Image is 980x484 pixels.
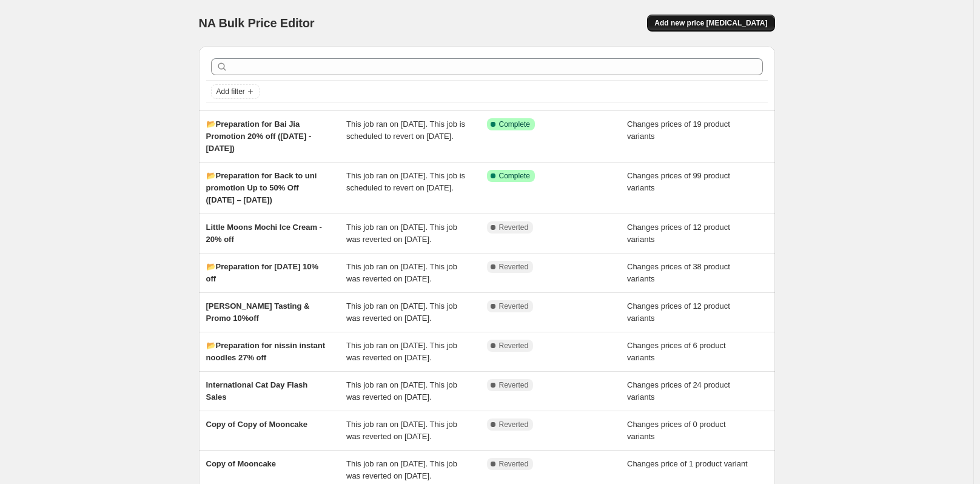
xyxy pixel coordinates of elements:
[499,262,529,272] span: Reverted
[499,380,529,390] span: Reverted
[654,18,767,28] span: Add new price [MEDICAL_DATA]
[346,301,457,323] span: This job ran on [DATE]. This job was reverted on [DATE].
[499,119,530,129] span: Complete
[499,171,530,181] span: Complete
[499,223,529,232] span: Reverted
[499,420,529,429] span: Reverted
[206,119,312,153] span: 📂Preparation for Bai Jia Promotion 20% off ([DATE] - [DATE])
[211,84,260,99] button: Add filter
[627,119,730,141] span: Changes prices of 19 product variants
[499,341,529,351] span: Reverted
[499,301,529,311] span: Reverted
[627,380,730,402] span: Changes prices of 24 product variants
[346,420,457,441] span: This job ran on [DATE]. This job was reverted on [DATE].
[647,15,774,32] button: Add new price [MEDICAL_DATA]
[346,119,465,141] span: This job ran on [DATE]. This job is scheduled to revert on [DATE].
[627,420,726,441] span: Changes prices of 0 product variants
[346,341,457,362] span: This job ran on [DATE]. This job was reverted on [DATE].
[206,262,319,283] span: 📂Preparation for [DATE] 10% off
[627,301,730,323] span: Changes prices of 12 product variants
[206,341,326,362] span: 📂Preparation for nissin instant noodles 27% off
[216,87,245,96] span: Add filter
[346,262,457,283] span: This job ran on [DATE]. This job was reverted on [DATE].
[206,380,308,402] span: International Cat Day Flash Sales
[627,341,726,362] span: Changes prices of 6 product variants
[346,380,457,402] span: This job ran on [DATE]. This job was reverted on [DATE].
[627,459,748,468] span: Changes price of 1 product variant
[206,171,317,204] span: 📂Preparation for Back to uni promotion Up to 50% Off ([DATE] – [DATE])
[627,171,730,192] span: Changes prices of 99 product variants
[627,262,730,283] span: Changes prices of 38 product variants
[206,459,277,468] span: Copy of Mooncake
[346,171,465,192] span: This job ran on [DATE]. This job is scheduled to revert on [DATE].
[206,223,322,244] span: Little Moons Mochi Ice Cream - 20% off
[206,420,308,429] span: Copy of Copy of Mooncake
[206,301,310,323] span: [PERSON_NAME] Tasting & Promo 10%off
[346,459,457,480] span: This job ran on [DATE]. This job was reverted on [DATE].
[346,223,457,244] span: This job ran on [DATE]. This job was reverted on [DATE].
[627,223,730,244] span: Changes prices of 12 product variants
[199,16,315,30] span: NA Bulk Price Editor
[499,459,529,469] span: Reverted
